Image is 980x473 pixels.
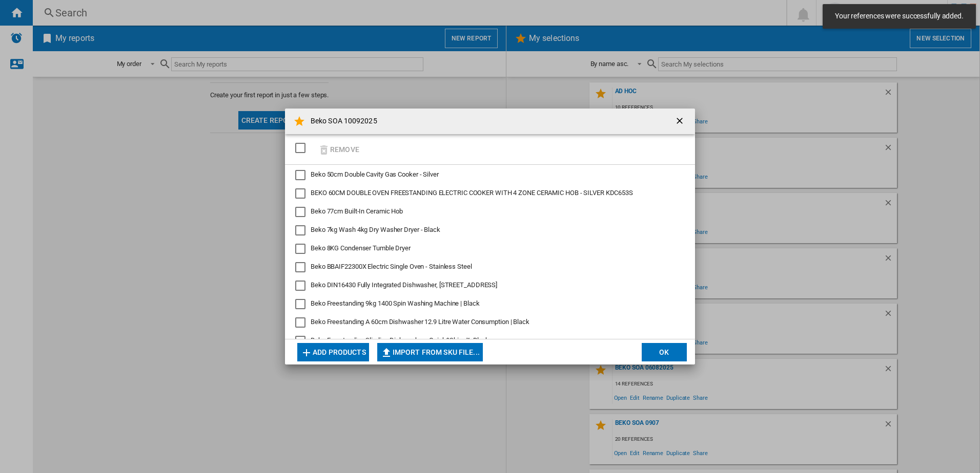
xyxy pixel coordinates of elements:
span: Your references were successfully added. [832,11,967,21]
span: Beko 77cm Built-In Ceramic Hob [311,207,403,215]
button: OK [642,343,687,361]
h4: Beko SOA 10092025 [305,116,377,126]
md-checkbox: Beko BBAIF22300X Electric Single Oven - Stainless Steel [295,262,677,272]
span: Beko BBAIF22300X Electric Single Oven - Stainless Steel [311,263,472,270]
button: getI18NText('BUTTONS.CLOSE_DIALOG') [670,111,691,132]
span: Beko DIN16430 Fully Integrated Dishwasher, [STREET_ADDRESS] [311,281,497,289]
md-checkbox: Beko 50cm Double Cavity Gas Cooker - Silver [295,170,677,180]
md-checkbox: Beko Freestanding A 60cm Dishwasher 12.9 Litre Water Consumption | Black [295,317,677,328]
ng-md-icon: getI18NText('BUTTONS.CLOSE_DIALOG') [675,116,687,128]
span: Beko Freestanding 9kg 1400 Spin Washing Machine | Black [311,299,480,307]
md-checkbox: Beko 8KG Condenser Tumble Dryer [295,244,677,254]
md-checkbox: Beko DIN16430 Fully Integrated Dishwasher, 14 Place Settings, D Rated [295,281,677,291]
button: Remove [315,137,362,161]
span: Beko 8KG Condenser Tumble Dryer [311,244,411,252]
span: BEKO 60CM DOUBLE OVEN FREESTANDING ELECTRIC COOKER WITH 4 ZONE CERAMIC HOB - SILVER KDC653S [311,189,633,197]
md-checkbox: Beko 77cm Built-In Ceramic Hob [295,207,677,217]
md-checkbox: Beko Freestanding 9kg 1400 Spin Washing Machine | Black [295,299,677,309]
span: Beko 50cm Double Cavity Gas Cooker - Silver [311,170,439,178]
span: Beko Freestanding Slimline Dishwasher - Quick&Shine™, Black [311,336,489,344]
md-checkbox: Beko 7kg Wash 4kg Dry Washer Dryer - Black [295,225,677,235]
button: Import from SKU file... [377,343,483,361]
span: Beko 7kg Wash 4kg Dry Washer Dryer - Black [311,226,440,233]
md-checkbox: SELECTIONS.EDITION_POPUP.SELECT_DESELECT [295,139,311,156]
span: Beko Freestanding A 60cm Dishwasher 12.9 Litre Water Consumption | Black [311,318,529,326]
button: Add products [297,343,369,361]
md-checkbox: Beko Freestanding Slimline Dishwasher - Quick&Shine™, Black [295,336,677,346]
md-checkbox: BEKO 60CM DOUBLE OVEN FREESTANDING ELECTRIC COOKER WITH 4 ZONE CERAMIC HOB - SILVER KDC653S [295,188,677,199]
